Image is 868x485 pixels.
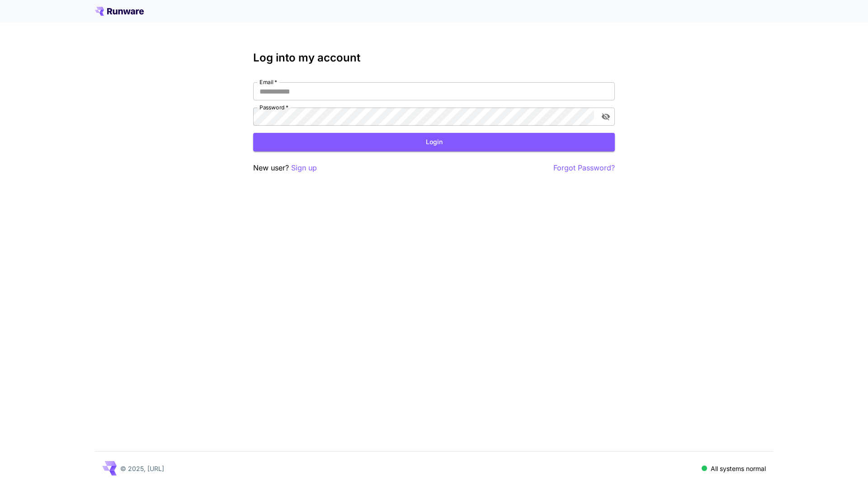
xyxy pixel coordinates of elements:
[291,162,317,174] button: Sign up
[253,52,615,64] h3: Log into my account
[553,162,615,174] button: Forgot Password?
[598,108,614,125] button: toggle password visibility
[259,104,288,111] label: Password
[120,464,164,473] p: © 2025, [URL]
[253,133,615,151] button: Login
[253,162,317,174] p: New user?
[711,464,766,473] p: All systems normal
[259,78,277,86] label: Email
